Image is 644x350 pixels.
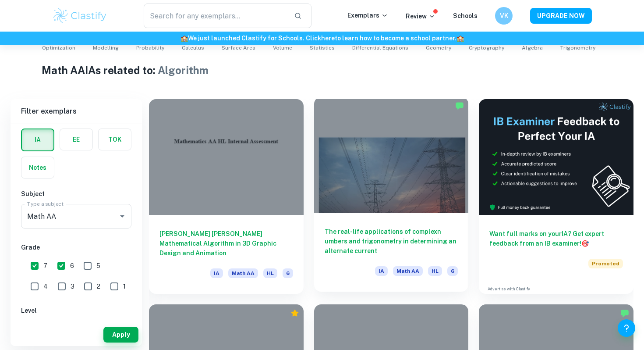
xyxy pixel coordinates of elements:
span: 🏫 [180,35,188,42]
h6: We just launched Clastify for Schools. Click to learn how to become a school partner. [2,33,642,43]
input: Search for any exemplars... [144,4,287,28]
span: HL [263,268,277,278]
h6: Want full marks on your IA ? Get expert feedback from an IB examiner! [489,229,623,248]
span: Differential Equations [352,44,408,52]
label: Type a subject [27,200,64,207]
span: 5 [96,261,100,271]
h1: Math AA IAs related to: [42,62,602,78]
span: Math AA [228,268,258,278]
a: [PERSON_NAME] [PERSON_NAME] Mathematical Algorithm in 3D Graphic Design and AnimationIAMath AAHL6 [149,99,304,294]
span: 2 [97,282,100,291]
a: Advertise with Clastify [488,286,530,292]
button: Help and Feedback [618,319,635,337]
span: 3 [71,282,74,291]
button: IA [22,129,53,150]
span: Algorithm [158,64,209,76]
p: Review [406,11,435,21]
span: Algebra [522,44,543,52]
img: Marked [620,309,629,318]
button: EE [60,129,92,150]
span: Cryptography [469,44,504,52]
span: Optimization [42,44,75,52]
span: Math AA [393,266,423,276]
span: Statistics [310,44,335,52]
span: Promoted [588,259,623,268]
span: 🎯 [581,240,589,247]
img: Marked [455,101,464,110]
span: 1 [123,282,126,291]
span: HL [428,266,442,276]
button: Notes [21,157,54,178]
span: IA [210,268,223,278]
span: 6 [70,261,74,271]
span: Modelling [93,44,119,52]
span: 6 [283,268,293,278]
h6: [PERSON_NAME] [PERSON_NAME] Mathematical Algorithm in 3D Graphic Design and Animation [159,229,293,258]
a: Schools [453,12,478,19]
button: VK [495,7,513,25]
button: TOK [99,129,131,150]
span: 🏫 [456,35,464,42]
h6: Subject [21,189,131,199]
span: Surface Area [222,44,255,52]
button: Apply [103,327,138,343]
span: Volume [273,44,292,52]
h6: Grade [21,243,131,252]
p: Exemplars [347,11,388,20]
a: Want full marks on yourIA? Get expert feedback from an IB examiner!PromotedAdvertise with Clastify [479,99,633,294]
h6: The real-life applications of complexn umbers and trigonometry in determining an alternate current [325,227,458,256]
h6: VK [499,11,509,21]
span: Geometry [426,44,451,52]
span: Probability [136,44,164,52]
span: 7 [43,261,47,271]
span: 4 [43,282,48,291]
a: The real-life applications of complexn umbers and trigonometry in determining an alternate curren... [314,99,469,294]
span: 6 [447,266,458,276]
div: Premium [290,309,299,318]
button: Open [116,210,128,222]
a: here [321,35,335,42]
span: Calculus [182,44,204,52]
img: Thumbnail [479,99,633,215]
h6: Filter exemplars [11,99,142,124]
button: UPGRADE NOW [530,8,592,24]
span: Trigonometry [560,44,595,52]
span: IA [375,266,388,276]
img: Clastify logo [52,7,108,25]
h6: Level [21,306,131,315]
